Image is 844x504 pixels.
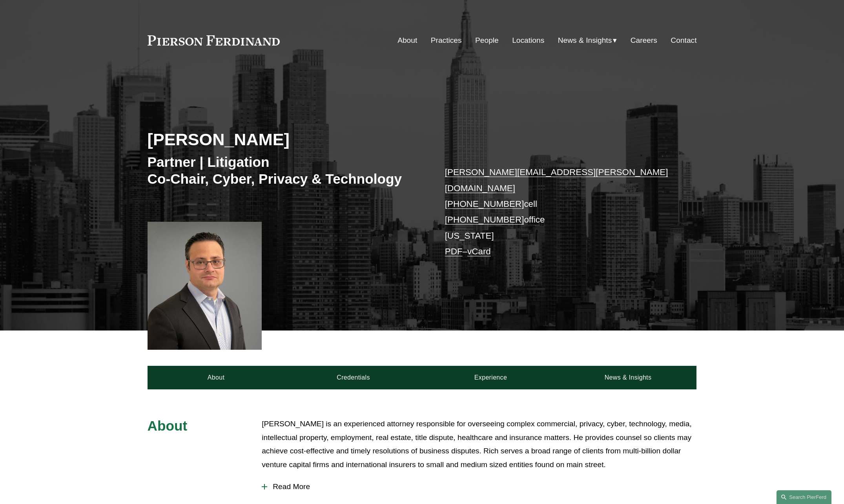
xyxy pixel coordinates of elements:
[262,417,696,471] p: [PERSON_NAME] is an experienced attorney responsible for overseeing complex commercial, privacy, ...
[431,33,462,48] a: Practices
[559,366,696,389] a: News & Insights
[558,34,612,47] span: News & Insights
[262,477,696,497] button: Read More
[148,153,422,188] h3: Partner | Litigation Co-Chair, Cyber, Privacy & Technology
[631,33,657,48] a: Careers
[671,33,696,48] a: Contact
[445,167,668,193] a: [PERSON_NAME][EMAIL_ADDRESS][PERSON_NAME][DOMAIN_NAME]
[445,247,463,256] a: PDF
[558,33,617,48] a: folder dropdown
[777,490,831,504] a: Search this site
[267,482,696,491] span: Read More
[445,215,524,225] a: [PHONE_NUMBER]
[512,33,544,48] a: Locations
[148,366,285,389] a: About
[445,199,524,209] a: [PHONE_NUMBER]
[285,366,422,389] a: Credentials
[397,33,417,48] a: About
[422,366,560,389] a: Experience
[475,33,499,48] a: People
[467,247,491,256] a: vCard
[148,129,422,150] h2: [PERSON_NAME]
[445,164,674,259] p: cell office [US_STATE] –
[148,418,188,433] span: About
